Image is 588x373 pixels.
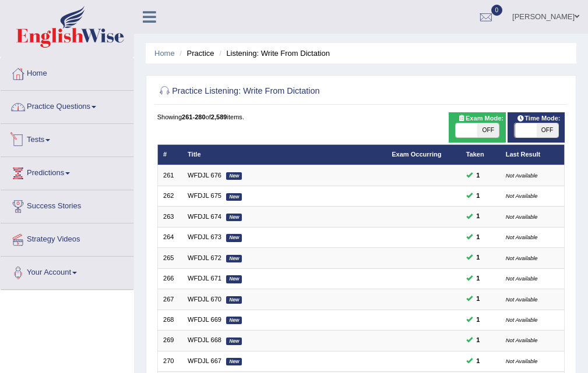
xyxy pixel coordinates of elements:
[454,113,508,124] span: Exam Mode:
[473,294,484,304] span: You can still take this question
[157,84,410,99] h2: Practice Listening: Write From Dictation
[460,144,500,165] th: Taken
[473,253,484,263] span: You can still take this question
[157,248,182,268] td: 265
[188,172,221,179] a: WFDJL 676
[182,144,386,165] th: Title
[157,268,182,289] td: 266
[157,289,182,310] td: 267
[188,316,221,323] a: WFDJL 669
[473,211,484,222] span: You can still take this question
[226,338,242,345] em: New
[1,58,133,87] a: Home
[491,5,503,16] span: 0
[473,191,484,201] span: You can still take this question
[473,170,484,181] span: You can still take this question
[157,144,182,165] th: #
[226,275,242,283] em: New
[1,124,133,153] a: Tests
[226,193,242,201] em: New
[154,49,175,58] a: Home
[188,357,221,364] a: WFDJL 667
[157,331,182,351] td: 269
[188,192,221,199] a: WFDJL 675
[226,214,242,221] em: New
[506,193,538,199] small: Not Available
[157,351,182,371] td: 270
[188,336,221,343] a: WFDJL 668
[226,358,242,365] em: New
[226,234,242,241] em: New
[188,275,221,282] a: WFDJL 671
[473,315,484,325] span: You can still take this question
[157,310,182,330] td: 268
[473,356,484,367] span: You can still take this question
[157,186,182,206] td: 262
[506,214,538,220] small: Not Available
[506,337,538,343] small: Not Available
[506,172,538,179] small: Not Available
[506,255,538,261] small: Not Available
[157,207,182,227] td: 263
[513,113,564,124] span: Time Mode:
[188,254,221,261] a: WFDJL 672
[188,213,221,220] a: WFDJL 674
[211,113,227,120] b: 2,589
[1,91,133,120] a: Practice Questions
[392,151,441,158] a: Exam Occurring
[157,165,182,186] td: 261
[226,255,242,262] em: New
[1,157,133,186] a: Predictions
[506,296,538,303] small: Not Available
[506,234,538,240] small: Not Available
[216,48,330,59] li: Listening: Write From Dictation
[506,358,538,364] small: Not Available
[473,335,484,346] span: You can still take this question
[477,123,499,137] span: OFF
[500,144,565,165] th: Last Result
[449,112,506,143] div: Show exams occurring in exams
[157,112,565,122] div: Showing of items.
[1,190,133,219] a: Success Stories
[182,113,206,120] b: 261-280
[473,232,484,243] span: You can still take this question
[1,223,133,253] a: Strategy Videos
[226,296,242,304] em: New
[1,257,133,286] a: Your Account
[506,317,538,323] small: Not Available
[226,317,242,324] em: New
[506,275,538,282] small: Not Available
[188,233,221,240] a: WFDJL 673
[226,172,242,180] em: New
[157,227,182,247] td: 264
[188,296,221,303] a: WFDJL 670
[177,48,214,59] li: Practice
[536,123,558,137] span: OFF
[473,273,484,284] span: You can still take this question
